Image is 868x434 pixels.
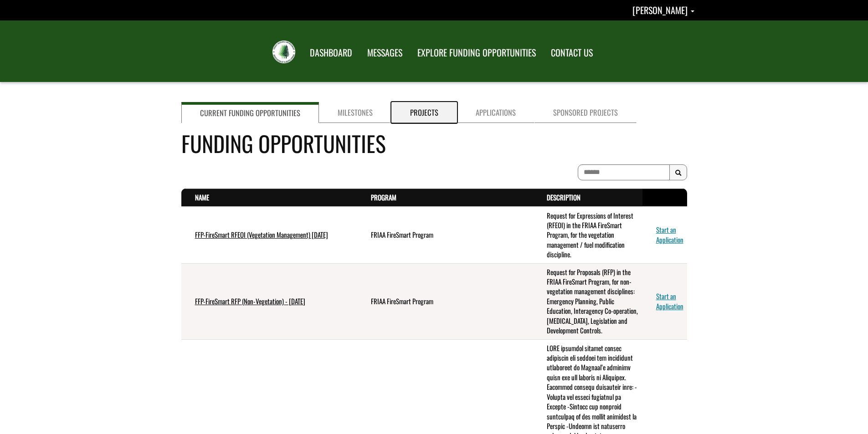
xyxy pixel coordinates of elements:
input: To search on partial text, use the asterisk (*) wildcard character. [578,164,670,180]
td: FRIAA FireSmart Program [357,263,533,339]
a: Start an Application [656,225,683,244]
button: Search Results [669,164,687,181]
a: Milestones [319,102,391,123]
h4: Funding Opportunities [181,127,687,159]
a: CONTACT US [544,41,600,64]
a: FFP-FireSmart RFP (Non-Vegetation) - [DATE] [195,296,305,306]
a: MESSAGES [360,41,409,64]
img: FRIAA Submissions Portal [272,41,295,63]
a: Sponsored Projects [534,102,637,123]
a: Name [195,192,209,202]
a: Description [547,192,580,202]
a: FFP-FireSmart RFEOI (Vegetation Management) [DATE] [195,230,328,240]
td: FRIAA FireSmart Program [357,207,533,264]
a: Start an Application [656,291,683,311]
td: FFP-FireSmart RFEOI (Vegetation Management) July 2025 [181,207,357,264]
td: Request for Proposals (RFP) in the FRIAA FireSmart Program, for non-vegetation management discipl... [533,263,642,339]
a: EXPLORE FUNDING OPPORTUNITIES [411,41,543,64]
nav: Main Navigation [302,39,600,64]
a: Program [371,192,396,202]
span: [PERSON_NAME] [632,3,688,17]
a: Projects [391,102,457,123]
a: Current Funding Opportunities [181,102,319,123]
td: FFP-FireSmart RFP (Non-Vegetation) - July 2025 [181,263,357,339]
a: Alan Gammon [632,3,694,17]
a: Applications [457,102,534,123]
td: Request for Expressions of Interest (RFEOI) in the FRIAA FireSmart Program, for the vegetation ma... [533,207,642,264]
a: DASHBOARD [303,41,359,64]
